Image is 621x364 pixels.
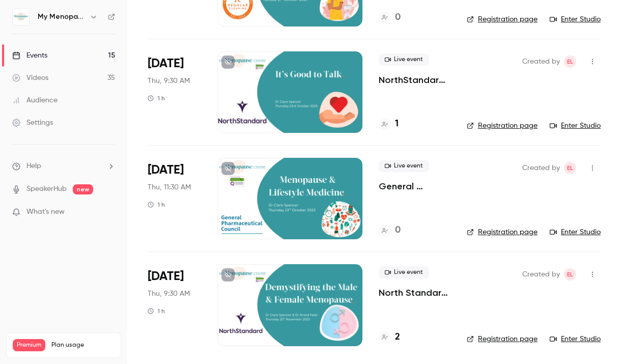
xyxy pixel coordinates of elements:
[467,14,538,24] a: Registration page
[379,180,450,192] a: General Pharmaceutical Council & My Menopause Centre presents "Menopause & Lifestyle Medicine"
[148,264,201,346] div: Nov 20 Thu, 9:30 AM (Europe/London)
[379,287,450,299] a: North Standard & My Menopause Centre, presents "Demystifying [DEMOGRAPHIC_DATA] & [DEMOGRAPHIC_DA...
[12,50,47,61] div: Events
[148,55,184,72] span: [DATE]
[148,182,191,192] span: Thu, 11:30 AM
[73,184,93,194] span: new
[26,161,41,172] span: Help
[395,330,400,344] h4: 2
[379,74,450,86] a: NorthStandard & My Menopause Centre, presents "It's Good to Talk"
[564,268,576,281] span: Emma Lambourne
[379,11,401,24] a: 0
[379,330,400,344] a: 2
[379,223,401,237] a: 0
[12,161,115,172] li: help-dropdown-opener
[522,162,560,174] span: Created by
[12,73,48,83] div: Videos
[148,289,190,299] span: Thu, 9:30 AM
[467,227,538,237] a: Registration page
[26,184,67,194] a: SpeakerHub
[522,55,560,68] span: Created by
[395,117,399,131] h4: 1
[12,118,53,128] div: Settings
[522,268,560,281] span: Created by
[38,12,86,22] h6: My Menopause Centre
[148,51,201,133] div: Oct 23 Thu, 9:30 AM (Europe/London)
[550,121,601,131] a: Enter Studio
[567,55,573,68] span: EL
[103,208,115,217] iframe: Noticeable Trigger
[13,339,45,351] span: Premium
[567,162,573,174] span: EL
[148,162,184,178] span: [DATE]
[564,162,576,174] span: Emma Lambourne
[13,9,29,25] img: My Menopause Centre
[467,334,538,344] a: Registration page
[51,341,115,349] span: Plan usage
[550,227,601,237] a: Enter Studio
[395,223,401,237] h4: 0
[148,268,184,285] span: [DATE]
[26,207,65,217] span: What's new
[550,14,601,24] a: Enter Studio
[379,266,429,278] span: Live event
[148,76,190,86] span: Thu, 9:30 AM
[395,11,401,24] h4: 0
[379,117,399,131] a: 1
[12,95,58,105] div: Audience
[467,121,538,131] a: Registration page
[148,307,165,315] div: 1 h
[564,55,576,68] span: Emma Lambourne
[379,160,429,172] span: Live event
[148,94,165,102] div: 1 h
[550,334,601,344] a: Enter Studio
[379,53,429,66] span: Live event
[148,201,165,209] div: 1 h
[567,268,573,281] span: EL
[148,158,201,239] div: Oct 23 Thu, 11:30 AM (Europe/London)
